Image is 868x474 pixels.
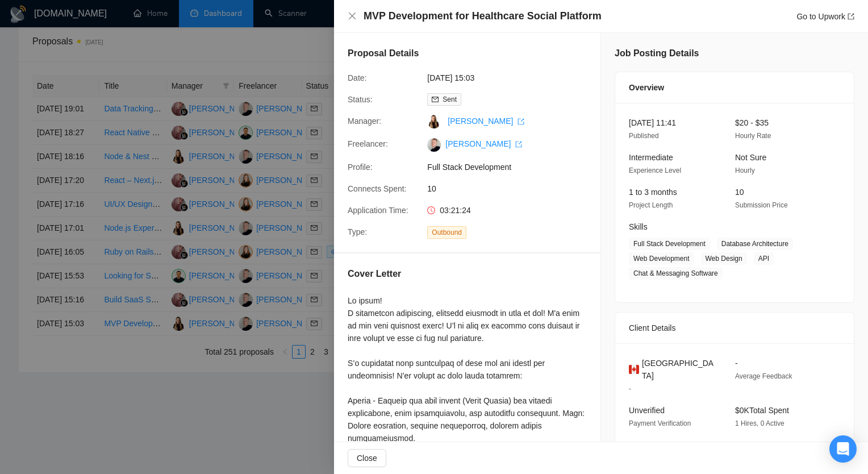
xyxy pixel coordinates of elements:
[348,227,367,236] span: Type:
[629,406,665,415] span: Unverified
[629,238,710,250] span: Full Stack Development
[735,153,766,162] span: Not Sure
[629,313,840,343] div: Client Details
[848,13,854,20] span: export
[735,359,738,368] span: -
[348,163,373,172] span: Profile:
[357,452,377,464] span: Close
[629,363,639,376] img: 🇨🇦
[629,267,723,280] span: Chat & Messaging Software
[348,449,386,467] button: Close
[735,118,769,127] span: $20 - $35
[348,206,408,215] span: Application Time:
[515,141,522,148] span: export
[735,188,744,197] span: 10
[348,11,357,21] button: Close
[735,132,771,140] span: Hourly Rate
[629,419,691,427] span: Payment Verification
[796,12,854,21] a: Go to Upworkexport
[440,206,471,215] span: 03:21:24
[629,153,673,162] span: Intermediate
[629,188,677,197] span: 1 to 3 months
[348,47,419,60] h5: Proposal Details
[427,226,466,239] span: Outbound
[629,201,673,209] span: Project Length
[629,252,694,265] span: Web Development
[348,73,366,82] span: Date:
[629,222,648,231] span: Skills
[427,72,598,84] span: [DATE] 15:03
[427,161,598,173] span: Full Stack Development
[348,117,381,126] span: Manager:
[348,267,401,281] h5: Cover Letter
[701,252,747,265] span: Web Design
[735,372,792,380] span: Average Feedback
[629,440,713,462] span: $0.00/hr avg hourly rate paid
[427,138,441,152] img: c1mB8-e_gDE6T-a6-_2Lo1IVtBiQeSaBU5QXALP7m7GHbIy9CLLQBCSzh7JM9T1CUp
[427,206,435,214] span: clock-circle
[348,11,357,20] span: close
[829,435,857,463] div: Open Intercom Messenger
[445,139,522,148] a: [PERSON_NAME] export
[348,95,373,104] span: Status:
[642,357,717,382] span: [GEOGRAPHIC_DATA]
[629,132,659,140] span: Published
[348,184,407,193] span: Connects Spent:
[427,182,598,195] span: 10
[735,167,755,174] span: Hourly
[615,47,699,60] h5: Job Posting Details
[348,139,388,148] span: Freelancer:
[629,118,676,127] span: [DATE] 11:41
[518,118,524,125] span: export
[735,440,749,450] span: $0K
[735,406,789,415] span: $0K Total Spent
[717,238,793,250] span: Database Architecture
[735,201,788,209] span: Submission Price
[754,252,774,265] span: API
[364,9,602,23] h4: MVP Development for Healthcare Social Platform
[735,419,784,427] span: 1 Hires, 0 Active
[629,81,664,94] span: Overview
[448,117,524,126] a: [PERSON_NAME] export
[443,95,457,103] span: Sent
[432,96,439,103] span: mail
[629,167,681,174] span: Experience Level
[629,385,631,393] span: -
